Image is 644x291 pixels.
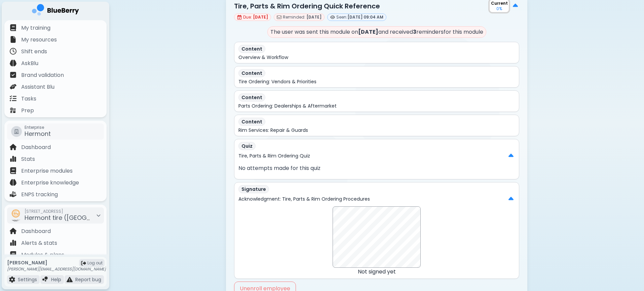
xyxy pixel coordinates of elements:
p: Settings [18,277,37,283]
img: file icon [9,277,15,283]
p: Not signed yet [238,268,515,276]
p: Brand validation [21,71,64,79]
p: Rim Services: Repair & Guards [238,127,308,133]
p: My resources [21,36,57,44]
p: Signature [238,185,269,193]
span: Hermont [25,129,51,138]
p: ENPS tracking [21,191,58,199]
p: Current [491,1,508,6]
p: AskBlu [21,59,38,67]
img: file icon [508,151,514,160]
img: file icon [513,1,518,10]
p: My training [21,24,50,32]
span: Seen: [336,14,383,20]
p: Tire, Parts & Rim Ordering Quick Reference [234,1,380,11]
img: company thumbnail [10,209,22,222]
img: file icon [10,48,16,55]
p: Overview & Workflow [238,54,288,60]
img: email [277,15,281,20]
p: The user was sent this module on and received reminder s for this module [267,26,486,38]
p: Dashboard [21,143,51,151]
p: Modules & plans [21,251,64,259]
img: file icon [10,155,16,162]
img: file icon [10,107,16,114]
p: Parts Ordering: Dealerships & Aftermarket [238,103,337,109]
span: Log out [87,260,103,266]
b: [DATE] [358,28,378,36]
p: Dashboard [21,227,51,235]
img: file icon [10,167,16,174]
p: Prep [21,107,34,115]
p: Alerts & stats [21,239,57,247]
img: file icon [10,36,16,43]
span: [DATE] 09:04 AM [347,14,383,20]
img: viewed [330,15,335,19]
p: Content [238,69,265,77]
p: Content [238,93,265,101]
img: file icon [10,239,16,246]
img: file icon [67,277,73,283]
span: [STREET_ADDRESS] [25,209,92,214]
p: Enterprise knowledge [21,179,79,187]
img: file icon [10,24,16,31]
img: file icon [10,83,16,90]
span: Hermont tire ([GEOGRAPHIC_DATA]) [25,213,134,222]
span: Reminded: [283,14,305,20]
p: [PERSON_NAME][EMAIL_ADDRESS][DOMAIN_NAME] [7,266,106,272]
img: file icon [10,228,16,234]
img: file icon [10,71,16,78]
p: Quiz [238,142,256,150]
img: file icon [508,195,514,203]
img: file icon [10,60,16,66]
b: 3 [413,28,416,36]
img: logout [81,261,86,266]
p: Enterprise modules [21,167,73,175]
p: Content [238,118,265,126]
p: Content [238,45,265,53]
p: Acknowledgment: Tire, Parts & Rim Ordering Procedures [238,196,370,202]
p: Tire, Parts & Rim Ordering Quiz [238,153,310,159]
p: 0 % [496,6,502,11]
img: file icon [10,251,16,258]
img: file icon [10,191,16,198]
p: Report bug [75,277,101,283]
span: Enterprise [25,125,51,130]
img: company logo [32,4,79,18]
span: [DATE] [306,14,321,20]
p: [PERSON_NAME] [7,260,106,266]
p: Help [51,277,61,283]
span: Due: [243,14,252,20]
p: Tasks [21,95,36,103]
img: file icon [42,277,48,283]
p: Stats [21,155,35,163]
p: Assistant Blu [21,83,54,91]
img: file icon [10,179,16,186]
p: Tire Ordering: Vendors & Priorities [238,79,316,85]
img: file icon [10,144,16,150]
p: No attempts made for this quiz [238,164,515,172]
p: Shift ends [21,48,47,56]
span: [DATE] [253,14,268,20]
img: file icon [10,95,16,102]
